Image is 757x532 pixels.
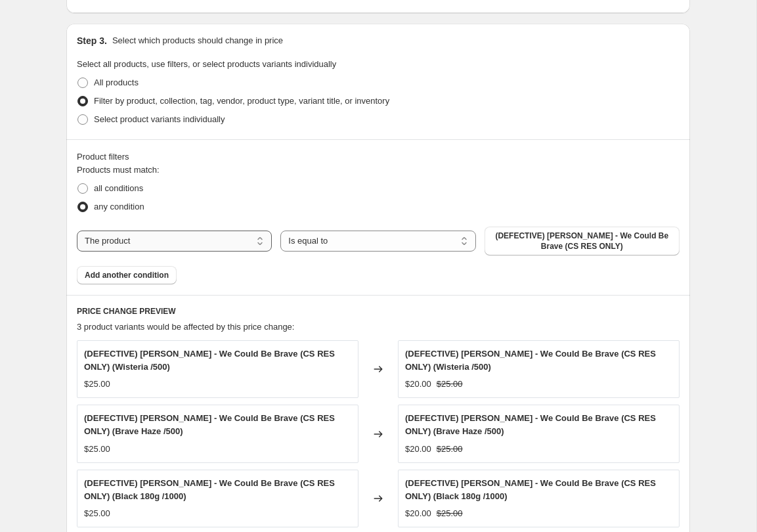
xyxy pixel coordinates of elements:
[94,96,389,106] span: Filter by product, collection, tag, vendor, product type, variant title, or inventory
[84,349,335,372] span: (DEFECTIVE) [PERSON_NAME] - We Could Be Brave (CS RES ONLY) (Wisteria /500)
[77,322,294,332] span: 3 product variants would be affected by this price change:
[405,349,656,372] span: (DEFECTIVE) [PERSON_NAME] - We Could Be Brave (CS RES ONLY) (Wisteria /500)
[94,78,139,87] span: All products
[77,59,336,69] span: Select all products, use filters, or select products variants individually
[84,478,335,501] span: (DEFECTIVE) [PERSON_NAME] - We Could Be Brave (CS RES ONLY) (Black 180g /1000)
[77,150,680,164] div: Product filters
[77,306,680,317] h6: PRICE CHANGE PREVIEW
[84,379,110,389] span: $25.00
[77,266,177,284] button: Add another condition
[405,444,431,454] span: $20.00
[437,379,463,389] span: $25.00
[84,413,335,436] span: (DEFECTIVE) [PERSON_NAME] - We Could Be Brave (CS RES ONLY) (Brave Haze /500)
[112,34,283,47] p: Select which products should change in price
[94,114,225,124] span: Select product variants individually
[405,508,431,518] span: $20.00
[84,444,110,454] span: $25.00
[85,270,169,280] span: Add another condition
[437,508,463,518] span: $25.00
[77,165,160,175] span: Products must match:
[405,478,656,501] span: (DEFECTIVE) [PERSON_NAME] - We Could Be Brave (CS RES ONLY) (Black 180g /1000)
[437,444,463,454] span: $25.00
[77,34,107,47] h2: Step 3.
[405,413,656,436] span: (DEFECTIVE) [PERSON_NAME] - We Could Be Brave (CS RES ONLY) (Brave Haze /500)
[94,183,143,193] span: all conditions
[485,227,680,255] button: (DEFECTIVE) Michael Cera Palin - We Could Be Brave (CS RES ONLY)
[94,202,144,211] span: any condition
[84,508,110,518] span: $25.00
[492,231,672,252] span: (DEFECTIVE) [PERSON_NAME] - We Could Be Brave (CS RES ONLY)
[405,379,431,389] span: $20.00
